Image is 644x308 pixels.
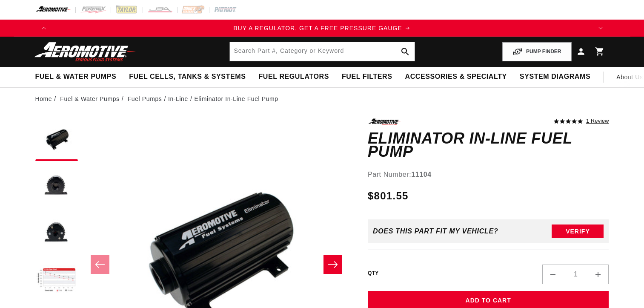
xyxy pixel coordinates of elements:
[513,67,597,87] summary: System Diagrams
[323,255,342,274] button: Slide right
[35,118,78,161] button: Load image 1 in gallery view
[35,94,609,104] nav: breadcrumbs
[368,188,409,204] span: $801.55
[194,94,278,104] li: Eliminator In-Line Fuel Pump
[342,72,392,81] span: Fuel Filters
[368,270,379,277] label: QTY
[502,42,571,61] button: PUMP FINDER
[32,42,138,62] img: Aeromotive
[586,118,609,124] a: 1 reviews
[252,67,335,87] summary: Fuel Regulators
[35,94,52,104] a: Home
[368,169,609,180] div: Part Number:
[616,74,643,81] span: About Us
[60,94,119,104] a: Fuel & Water Pumps
[405,72,507,81] span: Accessories & Specialty
[52,23,592,33] a: BUY A REGULATOR, GET A FREE PRESSURE GAUGE
[592,20,609,37] button: Translation missing: en.sections.announcements.next_announcement
[123,67,252,87] summary: Fuel Cells, Tanks & Systems
[129,72,246,81] span: Fuel Cells, Tanks & Systems
[399,67,513,87] summary: Accessories & Specialty
[168,94,195,104] li: In-Line
[52,23,592,33] div: Announcement
[520,72,590,81] span: System Diagrams
[35,212,78,255] button: Load image 3 in gallery view
[35,165,78,208] button: Load image 2 in gallery view
[373,227,498,235] div: Does This part fit My vehicle?
[35,72,117,81] span: Fuel & Water Pumps
[230,42,415,61] input: Search by Part Number, Category or Keyword
[52,23,592,33] div: 1 of 4
[35,20,52,37] button: Translation missing: en.sections.announcements.previous_announcement
[335,67,399,87] summary: Fuel Filters
[411,171,432,178] strong: 11104
[233,25,402,32] span: BUY A REGULATOR, GET A FREE PRESSURE GAUGE
[258,72,329,81] span: Fuel Regulators
[552,225,604,238] button: Verify
[35,259,78,302] button: Load image 4 in gallery view
[368,132,609,158] h1: Eliminator In-Line Fuel Pump
[91,255,109,274] button: Slide left
[396,42,415,61] button: search button
[29,67,123,87] summary: Fuel & Water Pumps
[14,20,630,37] slideshow-component: Translation missing: en.sections.announcements.announcement_bar
[128,94,162,104] a: Fuel Pumps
